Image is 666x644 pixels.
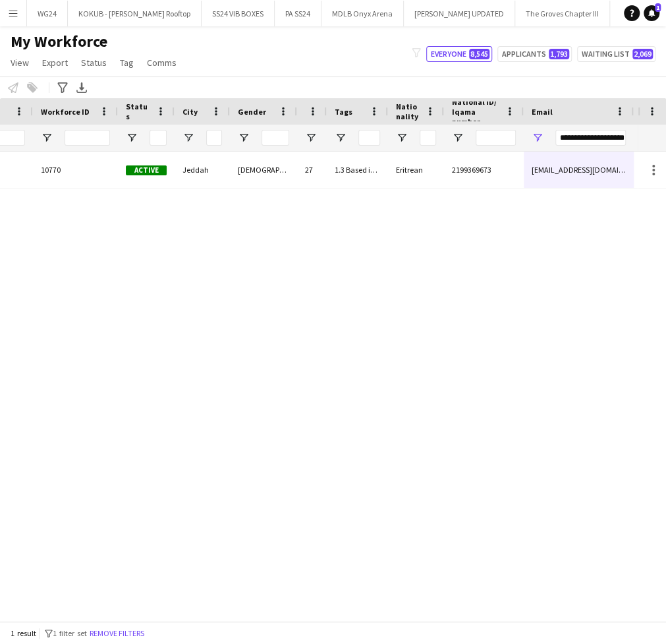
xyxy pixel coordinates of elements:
app-action-btn: Export XLSX [74,80,90,96]
a: View [5,54,34,71]
input: Workforce ID Filter Input [65,130,110,146]
span: Comms [147,57,177,69]
button: Open Filter Menu [41,132,53,144]
span: Active [126,165,167,175]
div: 10770 [33,152,118,188]
button: Open Filter Menu [126,132,138,144]
span: Nationality [396,102,420,121]
app-action-btn: Advanced filters [55,80,70,96]
button: Remove filters [87,626,147,641]
button: The Groves Chapter III [515,1,610,26]
a: Status [76,54,112,71]
input: Nationality Filter Input [420,130,436,146]
span: View [11,57,29,69]
span: City [182,107,198,117]
div: Jeddah [175,152,230,188]
input: Email Filter Input [555,130,626,146]
a: Comms [142,54,182,71]
button: MDLB Onyx Arena [321,1,404,26]
span: 2199369673 [452,165,491,175]
div: [DEMOGRAPHIC_DATA] [230,152,297,188]
input: Tags Filter Input [358,130,380,146]
button: Open Filter Menu [238,132,250,144]
span: National ID/ Iqama number [452,97,500,127]
span: Gender [238,107,266,117]
div: [EMAIL_ADDRESS][DOMAIN_NAME] [524,152,634,188]
input: Gender Filter Input [262,130,289,146]
input: City Filter Input [206,130,222,146]
span: Status [81,57,107,69]
button: SS24 VIB BOXES [202,1,275,26]
input: National ID/ Iqama number Filter Input [476,130,516,146]
button: Open Filter Menu [182,132,194,144]
div: 1.3 Based in [GEOGRAPHIC_DATA], 2.3 English Level = 3/3 Excellent , Presentable B [327,152,388,188]
span: Export [42,57,68,69]
span: 8,545 [469,49,489,59]
div: 27 [297,152,327,188]
button: KOKUB - [PERSON_NAME] Rooftop [68,1,202,26]
button: Open Filter Menu [452,132,464,144]
span: My Workforce [11,32,107,51]
button: Open Filter Menu [532,132,543,144]
button: WG24 [27,1,68,26]
button: Waiting list2,069 [577,46,655,62]
button: [PERSON_NAME] UPDATED [404,1,515,26]
span: 1 [655,3,661,12]
span: 1,793 [549,49,569,59]
div: Eritrean [388,152,444,188]
button: Open Filter Menu [396,132,408,144]
span: Tag [120,57,134,69]
span: 2,069 [632,49,653,59]
button: PA SS24 [275,1,321,26]
button: Everyone8,545 [426,46,492,62]
span: Email [532,107,553,117]
a: 1 [644,5,659,21]
a: Export [37,54,73,71]
input: Status Filter Input [150,130,167,146]
span: 1 filter set [53,628,87,638]
span: Tags [335,107,352,117]
button: Open Filter Menu [335,132,347,144]
button: Open Filter Menu [305,132,317,144]
span: Status [126,102,151,121]
a: Tag [115,54,139,71]
button: Applicants1,793 [497,46,572,62]
span: Workforce ID [41,107,90,117]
